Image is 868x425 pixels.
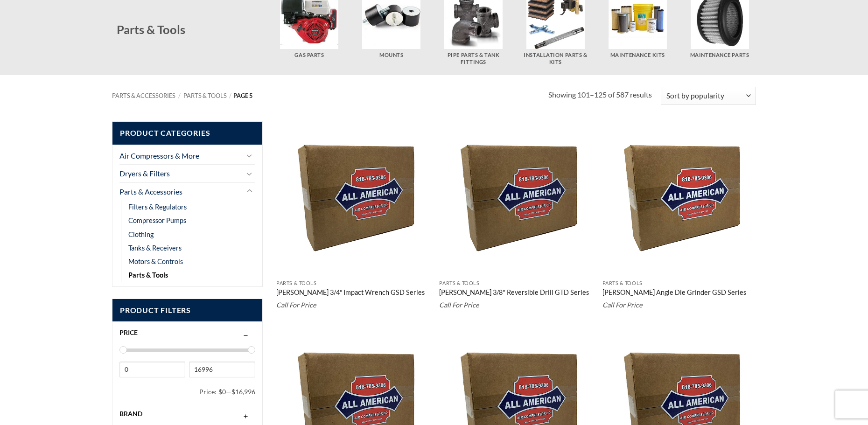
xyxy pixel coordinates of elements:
[661,87,756,105] select: Shop order
[439,301,479,309] em: Call For Price
[112,299,262,322] span: Product Filters
[355,52,428,59] h5: Mounts
[229,92,231,99] span: /
[218,388,226,396] span: $0
[439,288,588,299] a: [PERSON_NAME] 3/8″ Reversible Drill GTD Series
[439,121,593,275] img: Placeholder
[276,121,430,275] img: Placeholder
[119,328,138,336] span: Price
[128,214,186,227] a: Compressor Pumps
[199,384,218,400] span: Price:
[602,280,756,286] p: Parts & Tools
[602,288,746,299] a: [PERSON_NAME] Angle Die Grinder GSD Series
[112,122,262,145] span: Product Categories
[601,52,674,59] h5: Maintenance Kits
[437,52,510,65] h5: Pipe Parts & Tank Fittings
[602,301,643,309] em: Call For Price
[189,362,255,377] input: Max price
[112,92,548,99] nav: Breadcrumb
[112,92,175,99] a: Parts & Accessories
[548,89,652,101] p: Showing 101–125 of 587 results
[244,186,255,197] button: Toggle
[439,280,593,286] p: Parts & Tools
[244,150,255,161] button: Toggle
[128,268,168,282] a: Parts & Tools
[683,52,756,59] h5: Maintenance Parts
[117,22,273,37] h2: Parts & Tools
[178,92,181,99] span: /
[276,280,430,286] p: Parts & Tools
[273,52,346,59] h5: Gas Parts
[231,388,255,396] span: $16,996
[128,241,182,255] a: Tanks & Receivers
[519,52,592,65] h5: Installation Parts & Kits
[128,228,154,241] a: Clothing
[119,410,142,418] span: Brand
[119,183,242,201] a: Parts & Accessories
[602,121,756,275] img: Placeholder
[128,255,183,268] a: Motors & Controls
[276,301,316,309] em: Call For Price
[183,92,227,99] a: Parts & Tools
[226,388,231,396] span: —
[276,288,425,299] a: [PERSON_NAME] 3/4″ Impact Wrench GSD Series
[128,200,187,214] a: Filters & Regulators
[119,147,242,165] a: Air Compressors & More
[244,168,255,179] button: Toggle
[119,165,242,182] a: Dryers & Filters
[119,362,185,377] input: Min price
